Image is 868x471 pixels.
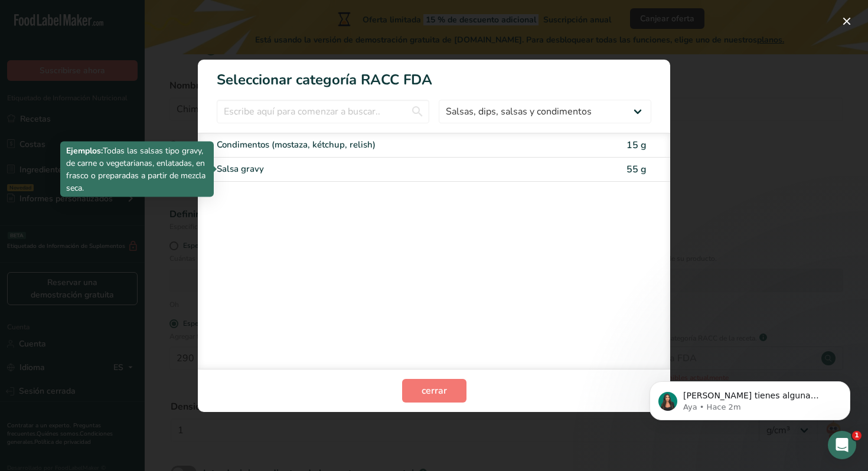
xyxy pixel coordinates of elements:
font: Ejemplos: [66,145,103,156]
font: Seleccionar categoría RACC FDA [217,70,432,89]
div: Salsa gravy [217,162,552,176]
iframe: Mensaje de notificaciones del intercomunicador [632,356,868,439]
font: cerrar [422,384,447,397]
span: 55 g [626,163,647,176]
input: Escribe aquí para comenzar a buscar.. [217,100,429,123]
font: Todas las salsas tipo gravy, de carne o vegetarianas, enlatadas, en frasco o preparadas a partir ... [66,145,205,194]
button: cerrar [402,379,466,403]
font: 1 [854,431,859,439]
span: 15 g [626,139,647,152]
div: Condimentos (mostaza, kétchup, relish) [217,138,552,152]
iframe: Chat en vivo de Intercom [828,431,856,459]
